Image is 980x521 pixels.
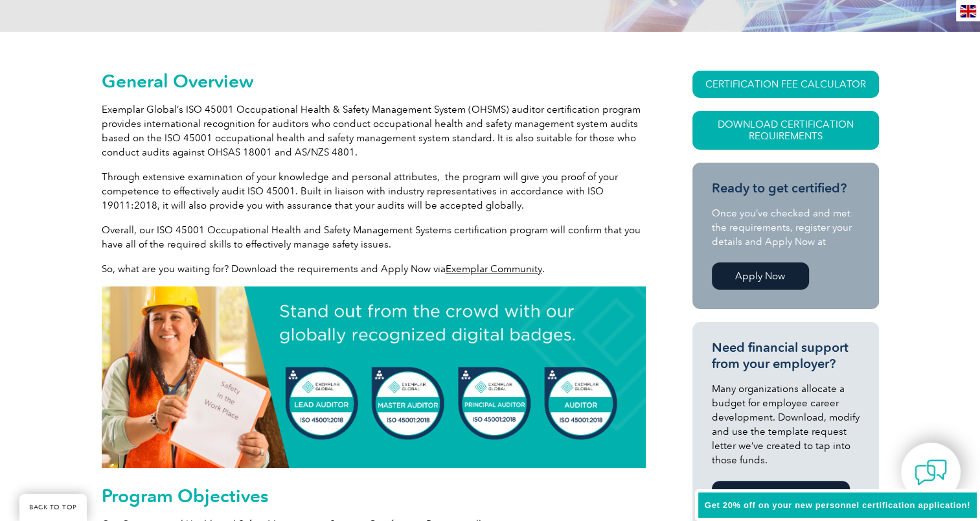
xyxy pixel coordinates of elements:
img: contact-chat.png [915,456,947,489]
h2: General Overview [102,71,646,91]
p: Once you’ve checked and met the requirements, register your details and Apply Now at [712,206,860,249]
img: en [960,5,976,17]
h2: Program Objectives [102,485,646,506]
h3: Need financial support from your employer? [712,340,860,372]
p: Overall, our ISO 45001 Occupational Health and Safety Management Systems certification program wi... [102,223,646,251]
a: CERTIFICATION FEE CALCULATOR [692,71,879,98]
p: Many organizations allocate a budget for employee career development. Download, modify and use th... [712,382,860,467]
a: Exemplar Community [446,263,542,275]
a: Download Certification Requirements [692,111,879,150]
a: Download Template [712,481,850,508]
p: So, what are you waiting for? Download the requirements and Apply Now via . [102,262,646,276]
a: BACK TO TOP [19,494,87,521]
span: Get 20% off on your new personnel certification application! [705,500,970,510]
p: Through extensive examination of your knowledge and personal attributes, the program will give yo... [102,170,646,213]
h3: Ready to get certified? [712,180,860,196]
a: Apply Now [712,262,809,290]
p: Exemplar Global’s ISO 45001 Occupational Health & Safety Management System (OHSMS) auditor certif... [102,102,646,159]
img: digital badge [102,286,646,468]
